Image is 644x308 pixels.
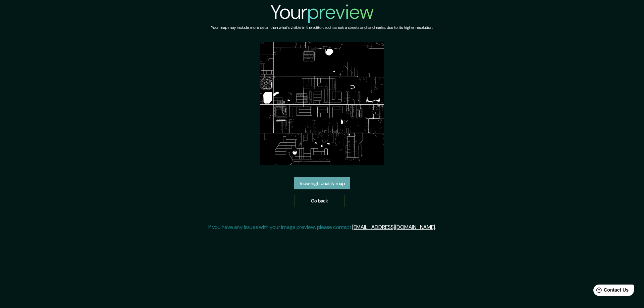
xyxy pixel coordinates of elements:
[208,223,436,231] p: If you have any issues with your image preview, please contact .
[211,24,433,31] h6: Your map may include more detail than what's visible in the editor, such as extra streets and lan...
[260,42,384,165] img: created-map-preview
[294,177,350,190] a: View high quality map
[294,195,345,207] a: Go back
[584,282,637,301] iframe: Help widget launcher
[352,224,435,231] a: [EMAIL_ADDRESS][DOMAIN_NAME]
